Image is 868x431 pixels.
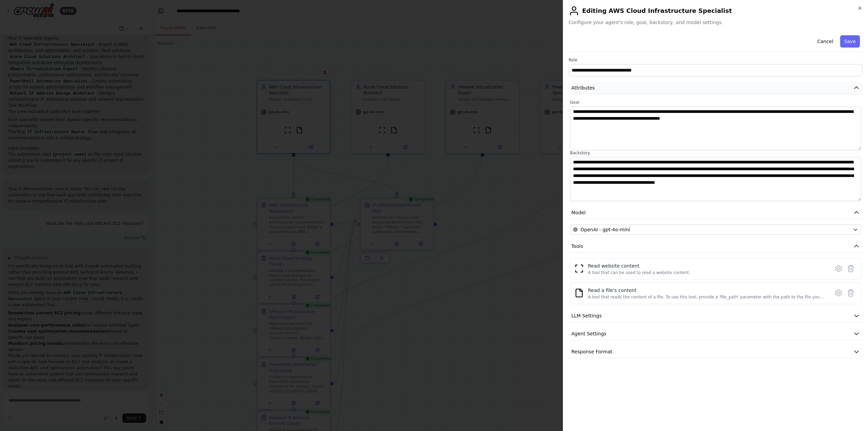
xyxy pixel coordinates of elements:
div: A tool that can be used to read a website content. [588,270,690,275]
button: Model [569,207,863,219]
span: Response Format [571,348,612,355]
button: LLM Settings [569,310,863,322]
button: Save [840,35,860,47]
button: OpenAI - gpt-4o-mini [570,224,861,235]
div: Read a file's content [588,287,826,294]
span: Agent Settings [571,330,606,337]
button: Tools [569,240,863,253]
h2: Editing AWS Cloud Infrastructure Specialist [569,5,863,16]
span: Configure your agent's role, goal, backstory, and model settings. [569,19,863,26]
div: A tool that reads the content of a file. To use this tool, provide a 'file_path' parameter with t... [588,294,826,300]
div: Read website content [588,262,690,269]
button: Response Format [569,346,863,358]
span: Attributes [571,84,595,91]
button: Delete tool [845,287,857,299]
span: Tools [571,243,583,250]
img: ScrapeWebsiteTool [574,264,584,273]
button: Configure tool [832,262,845,275]
label: Goal [570,100,861,105]
label: Role [569,57,863,63]
button: Attributes [569,82,863,94]
button: Agent Settings [569,328,863,340]
img: FileReadTool [574,288,584,298]
span: OpenAI - gpt-4o-mini [580,226,630,233]
button: Cancel [813,35,837,47]
span: LLM Settings [571,312,602,319]
label: Backstory [570,150,861,156]
span: Model [571,209,586,216]
button: Delete tool [845,262,857,275]
button: Configure tool [832,287,845,299]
